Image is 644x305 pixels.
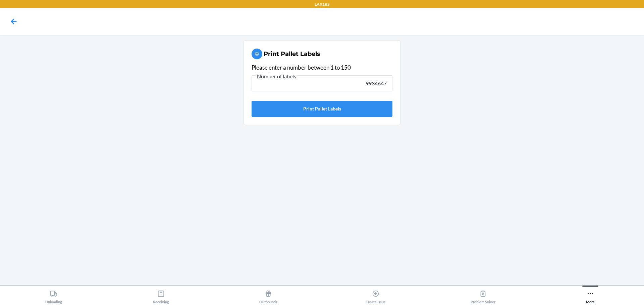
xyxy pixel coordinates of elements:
[315,1,329,7] p: LAX1RS
[107,286,215,304] button: Receiving
[256,73,297,80] span: Number of labels
[322,286,429,304] button: Create Issue
[215,286,322,304] button: Outbounds
[264,50,320,58] h2: Print Pallet Labels
[471,287,495,304] div: Problem Solver
[429,286,537,304] button: Problem Solver
[252,101,392,117] button: Print Pallet Labels
[252,63,392,72] div: Please enter a number between 1 to 150
[259,287,277,304] div: Outbounds
[537,286,644,304] button: More
[366,287,386,304] div: Create Issue
[252,75,392,91] input: Number of labels
[153,287,169,304] div: Receiving
[586,287,595,304] div: More
[45,287,62,304] div: Unloading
